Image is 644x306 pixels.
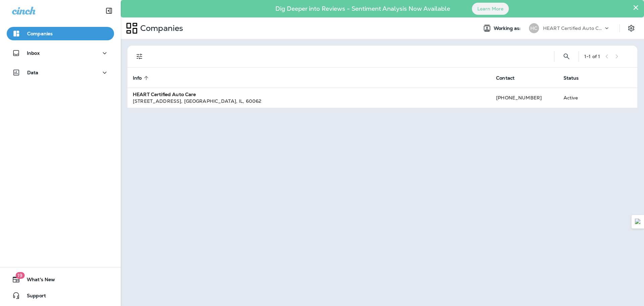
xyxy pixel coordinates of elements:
[27,50,40,56] p: Inbox
[563,75,588,81] span: Status
[256,8,470,10] p: Dig Deeper into Reviews - Sentiment Analysis Now Available
[100,4,118,17] button: Collapse Sidebar
[635,219,641,225] img: Detect Auto
[133,75,151,81] span: Info
[584,54,600,59] div: 1 - 1 of 1
[7,27,114,40] button: Companies
[133,75,142,81] span: Info
[20,277,55,285] span: What's New
[472,3,509,15] button: Learn More
[138,23,183,33] p: Companies
[7,66,114,79] button: Data
[15,272,24,279] span: 19
[27,70,39,75] p: Data
[7,289,114,302] button: Support
[494,26,522,31] span: Working as:
[496,75,515,81] span: Contact
[7,46,114,60] button: Inbox
[133,98,485,104] div: [STREET_ADDRESS] , [GEOGRAPHIC_DATA] , IL , 60062
[20,293,46,301] span: Support
[560,50,573,63] button: Search Companies
[558,88,601,108] td: Active
[133,91,196,97] strong: HEART Certified Auto Care
[7,273,114,286] button: 19What's New
[133,50,146,63] button: Filters
[633,2,639,13] button: Close
[27,31,53,36] p: Companies
[496,75,523,81] span: Contact
[625,22,637,34] button: Settings
[543,26,603,31] p: HEART Certified Auto Care
[563,75,579,81] span: Status
[491,88,558,108] td: [PHONE_NUMBER]
[529,23,539,33] div: HC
